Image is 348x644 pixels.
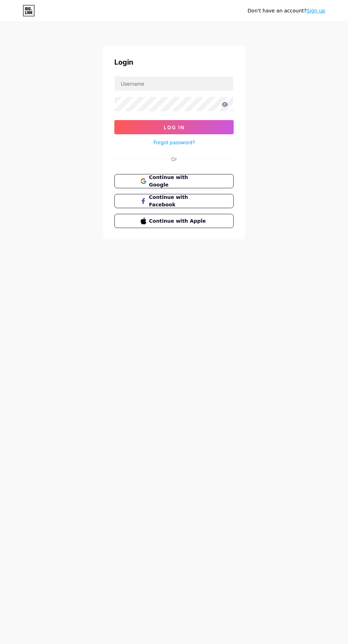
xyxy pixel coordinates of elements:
[149,217,208,225] span: Continue with Apple
[114,174,234,188] button: Continue with Google
[114,120,234,134] button: Log In
[171,155,177,163] div: Or
[164,124,185,130] span: Log In
[115,76,233,91] input: Username
[248,7,325,15] div: Don't have an account?
[153,139,195,146] a: Forgot password?
[149,174,208,189] span: Continue with Google
[149,194,208,209] span: Continue with Facebook
[306,8,325,13] a: Sign up
[114,194,234,208] button: Continue with Facebook
[114,57,234,67] div: Login
[114,214,234,228] button: Continue with Apple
